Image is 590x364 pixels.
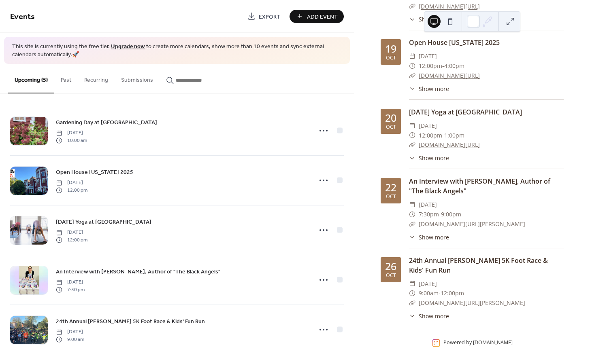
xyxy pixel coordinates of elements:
a: 24th Annual [PERSON_NAME] 5K Foot Race & Kids' Fun Run [409,256,548,275]
button: Recurring [78,64,115,93]
span: 9:00 am [56,336,84,343]
span: Show more [419,312,449,320]
span: - [442,61,444,71]
span: 7:30 pm [56,286,85,293]
div: ​ [409,279,415,289]
span: 12:00pm [441,288,464,298]
div: ​ [409,51,415,61]
div: 26 [385,261,396,271]
a: An Interview with [PERSON_NAME], Author of "The Black Angels" [56,267,220,276]
a: Open House [US_STATE] 2025 [409,38,500,47]
a: [DOMAIN_NAME][URL] [419,141,480,148]
a: [DOMAIN_NAME] [473,339,513,346]
div: ​ [409,298,415,308]
span: 24th Annual [PERSON_NAME] 5K Foot Race & Kids' Fun Run [56,317,205,326]
div: ​ [409,219,415,229]
span: Show more [419,15,449,23]
div: ​ [409,2,415,11]
span: Events [10,9,35,25]
span: - [439,288,441,298]
span: Open House [US_STATE] 2025 [56,168,133,177]
span: [DATE] [56,129,87,137]
div: ​ [409,210,415,219]
a: [DOMAIN_NAME][URL] [419,72,480,79]
div: ​ [409,85,415,93]
a: [DOMAIN_NAME][URL][PERSON_NAME] [419,299,525,307]
span: 9:00pm [441,210,461,219]
span: Export [259,13,280,21]
a: Upgrade now [111,41,145,52]
span: 1:00pm [444,131,464,140]
span: 4:00pm [444,61,464,71]
div: 22 [385,182,396,193]
div: ​ [409,288,415,298]
span: [DATE] [419,200,437,210]
button: ​Show more [409,154,449,162]
div: ​ [409,200,415,210]
button: Upcoming (5) [8,64,54,93]
span: An Interview with [PERSON_NAME], Author of "The Black Angels" [56,268,220,276]
span: Show more [419,233,449,241]
div: 19 [385,44,396,54]
span: 12:00pm [419,61,442,71]
a: [DOMAIN_NAME][URL][PERSON_NAME] [419,220,525,228]
div: Oct [386,273,396,278]
a: [DATE] Yoga at [GEOGRAPHIC_DATA] [56,217,151,226]
span: [DATE] [56,328,84,336]
span: - [442,131,444,140]
div: Oct [386,55,396,61]
div: Oct [386,125,396,130]
span: 12:00 pm [56,236,87,243]
span: Gardening Day at [GEOGRAPHIC_DATA] [56,119,157,127]
div: ​ [409,312,415,320]
div: ​ [409,233,415,241]
span: This site is currently using the free tier. to create more calendars, show more than 10 events an... [12,43,342,59]
button: ​Show more [409,312,449,320]
a: [DOMAIN_NAME][URL] [419,2,480,10]
span: 12:00 pm [56,186,87,194]
div: ​ [409,15,415,23]
button: ​Show more [409,233,449,241]
span: [DATE] Yoga at [GEOGRAPHIC_DATA] [56,218,151,226]
div: ​ [409,154,415,162]
div: ​ [409,61,415,71]
a: [DATE] Yoga at [GEOGRAPHIC_DATA] [409,108,522,116]
span: [DATE] [56,179,87,186]
span: 10:00 am [56,137,87,144]
a: Export [241,10,286,23]
span: 9:00am [419,288,439,298]
div: ​ [409,140,415,150]
button: ​Show more [409,85,449,93]
span: [DATE] [419,121,437,131]
div: Powered by [443,339,513,346]
div: ​ [409,121,415,131]
div: ​ [409,71,415,80]
span: [DATE] [56,279,85,286]
a: An Interview with [PERSON_NAME], Author of "The Black Angels" [409,177,550,195]
span: [DATE] [419,279,437,289]
div: 20 [385,113,396,123]
span: [DATE] [419,51,437,61]
button: Past [54,64,78,93]
span: - [439,210,441,219]
span: Add Event [307,13,338,21]
button: ​Show more [409,15,449,23]
span: Show more [419,154,449,162]
button: Submissions [115,64,160,93]
div: Oct [386,194,396,199]
a: Open House [US_STATE] 2025 [56,167,133,177]
span: Show more [419,85,449,93]
span: 7:30pm [419,210,439,219]
a: Gardening Day at [GEOGRAPHIC_DATA] [56,118,157,127]
button: Add Event [290,10,344,23]
div: ​ [409,131,415,140]
span: [DATE] [56,229,87,236]
a: 24th Annual [PERSON_NAME] 5K Foot Race & Kids' Fun Run [56,317,205,326]
span: 12:00pm [419,131,442,140]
